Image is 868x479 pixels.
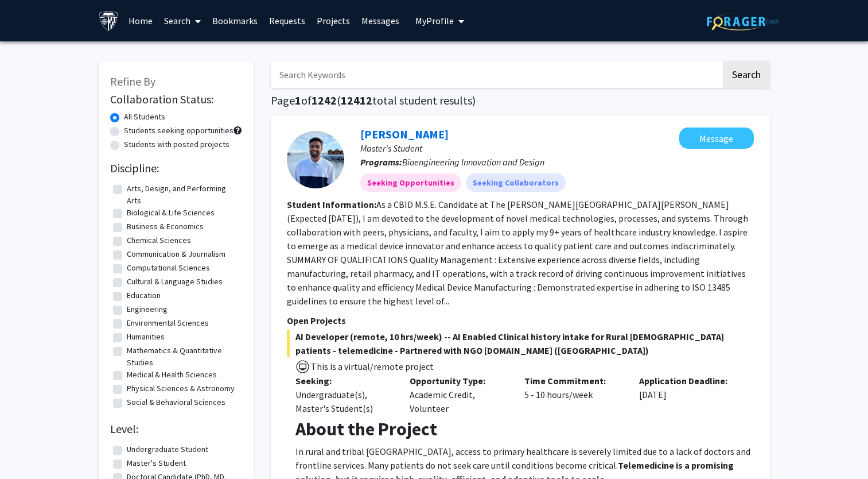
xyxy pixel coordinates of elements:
[360,127,449,141] a: [PERSON_NAME]
[295,418,437,441] strong: About the Project
[158,1,207,41] a: Search
[679,128,754,149] button: Message Jay Tailor
[127,331,165,343] label: Humanities
[110,422,242,436] h2: Level:
[123,1,158,41] a: Home
[723,61,770,88] button: Search
[415,15,454,26] span: My Profile
[127,234,191,246] label: Chemical Sciences
[639,374,737,388] p: Application Deadline:
[127,207,215,219] label: Biological & Life Sciences
[127,262,210,274] label: Computational Sciences
[311,1,356,41] a: Projects
[110,92,242,106] h2: Collaboration Status:
[127,369,217,381] label: Medical & Health Sciences
[127,221,204,233] label: Business & Economics
[341,93,372,107] span: 12412
[295,374,393,388] p: Seeking:
[516,374,630,415] div: 5 - 10 hours/week
[99,11,119,31] img: Johns Hopkins University Logo
[466,173,566,192] mat-chip: Seeking Collaborators
[127,248,225,260] label: Communication & Journalism
[401,374,516,415] div: Academic Credit, Volunteer
[127,303,168,315] label: Engineering
[356,1,405,41] a: Messages
[410,374,507,388] p: Opportunity Type:
[287,315,346,326] span: Open Projects
[263,1,311,41] a: Requests
[360,156,402,168] b: Programs:
[9,427,49,470] iframe: Chat
[124,111,165,123] label: All Students
[207,1,263,41] a: Bookmarks
[287,199,376,210] b: Student Information:
[127,276,223,288] label: Cultural & Language Studies
[287,330,754,357] span: AI Developer (remote, 10 hrs/week) -- AI Enabled Clinical history intake for Rural [DEMOGRAPHIC_D...
[110,74,155,88] span: Refine By
[127,396,225,408] label: Social & Behavioral Sciences
[127,345,239,369] label: Mathematics & Quantitative Studies
[295,93,301,107] span: 1
[271,94,770,107] h1: Page of ( total student results)
[524,374,622,388] p: Time Commitment:
[360,173,461,192] mat-chip: Seeking Opportunities
[310,361,434,372] span: This is a virtual/remote project
[124,138,229,150] label: Students with posted projects
[312,93,337,107] span: 1242
[360,142,422,154] span: Master's Student
[295,388,393,415] div: Undergraduate(s), Master's Student(s)
[124,125,233,137] label: Students seeking opportunities
[271,61,721,88] input: Search Keywords
[127,183,239,207] label: Arts, Design, and Performing Arts
[127,383,235,395] label: Physical Sciences & Astronomy
[110,161,242,175] h2: Discipline:
[127,317,209,329] label: Environmental Sciences
[707,13,779,30] img: ForagerOne Logo
[127,443,208,455] label: Undergraduate Student
[127,289,161,302] label: Education
[127,457,186,469] label: Master's Student
[287,199,748,307] fg-read-more: As a CBID M.S.E. Candidate at The [PERSON_NAME][GEOGRAPHIC_DATA][PERSON_NAME] (Expected [DATE]), ...
[402,156,544,168] span: Bioengineering Innovation and Design
[630,374,745,415] div: [DATE]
